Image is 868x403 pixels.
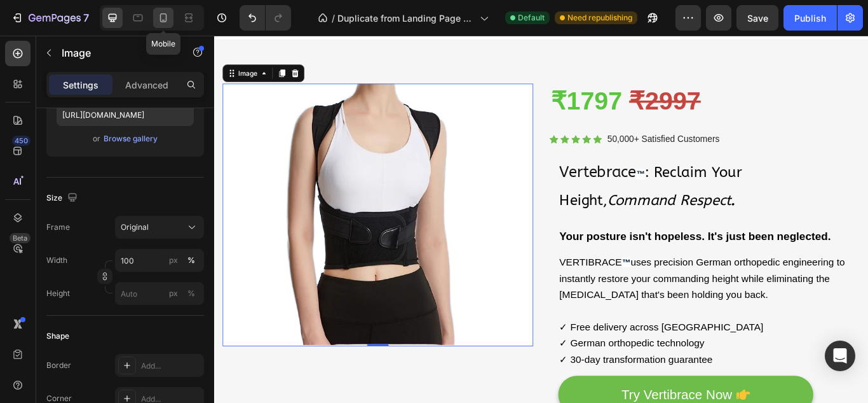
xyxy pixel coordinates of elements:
[93,131,100,146] span: or
[402,258,735,309] span: uses precision German orthopedic engineering to instantly restore your commanding height while el...
[794,11,826,25] div: Publish
[402,352,571,365] span: ✓ German orthopedic technology
[602,182,607,202] strong: .
[736,5,778,31] button: Save
[169,255,178,266] div: px
[46,190,80,207] div: Size
[125,78,168,92] p: Advanced
[141,360,201,372] div: Add...
[402,143,742,207] p: ⁠⁠⁠⁠⁠⁠⁠
[402,334,640,346] span: ✓ Free delivery across [GEOGRAPHIC_DATA]
[240,5,291,31] div: Undo/Redo
[337,11,475,25] span: Duplicate from Landing Page - [DATE] 16:13:49
[115,216,204,239] button: Original
[115,249,204,272] input: px%
[402,258,475,271] span: VERTIBRACE
[5,5,95,31] button: 7
[567,12,632,24] span: Need republishing
[115,282,204,305] input: px%
[402,227,719,241] strong: Your posture isn't hopeless. It's just been neglected.
[392,59,475,92] strong: ₹1797
[402,150,615,202] span: : Reclaim Your Height,
[184,286,199,301] button: px
[402,371,581,384] span: ✓ 30-day transformation guarantee
[458,112,589,131] p: 50,000+ Satisfied Customers
[46,360,71,371] div: Border
[492,155,502,167] strong: ™
[783,5,837,31] button: Publish
[214,36,868,403] iframe: Design area
[46,288,70,299] label: Height
[103,132,158,145] button: Browse gallery
[12,136,31,146] div: 450
[57,103,194,126] input: https://example.com/image.jpg
[83,10,89,25] p: 7
[46,330,69,342] div: Shape
[10,233,31,243] div: Beta
[46,255,67,266] label: Width
[46,222,70,233] label: Frame
[332,11,335,25] span: /
[169,288,178,299] div: px
[484,59,567,92] strong: ₹2997
[187,288,195,299] div: %
[104,133,158,145] div: Browse gallery
[475,259,485,270] strong: ™
[518,12,545,24] span: Default
[825,341,855,371] div: Open Intercom Messenger
[166,253,181,268] button: %
[121,222,149,233] span: Original
[187,255,195,266] div: %
[166,286,181,301] button: %
[63,78,98,92] p: Settings
[402,148,492,169] span: Vertebrace
[62,45,170,60] p: Image
[184,253,199,268] button: px
[458,182,607,202] i: Command Respect
[747,13,768,24] span: Save
[401,142,743,208] h2: Rich Text Editor. Editing area: main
